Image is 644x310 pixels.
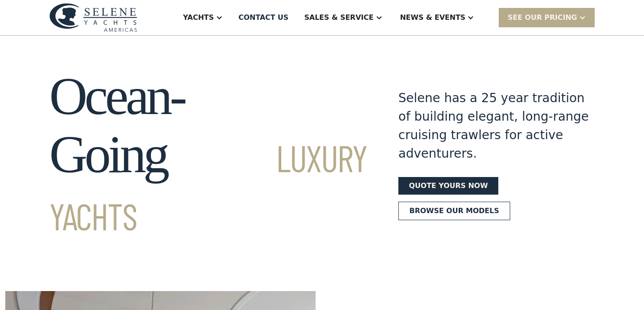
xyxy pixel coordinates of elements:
div: Contact US [239,12,289,23]
div: Yachts [183,12,214,23]
h1: Ocean-Going [49,67,367,242]
div: SEE Our Pricing [499,8,595,27]
div: Sales & Service [304,12,373,23]
span: Luxury Yachts [49,135,367,238]
img: logo [49,3,137,32]
a: Browse our models [398,202,510,220]
a: Quote yours now [398,177,498,195]
div: Selene has a 25 year tradition of building elegant, long-range cruising trawlers for active adven... [398,89,595,163]
div: SEE Our Pricing [508,12,577,23]
div: News & EVENTS [400,12,466,23]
